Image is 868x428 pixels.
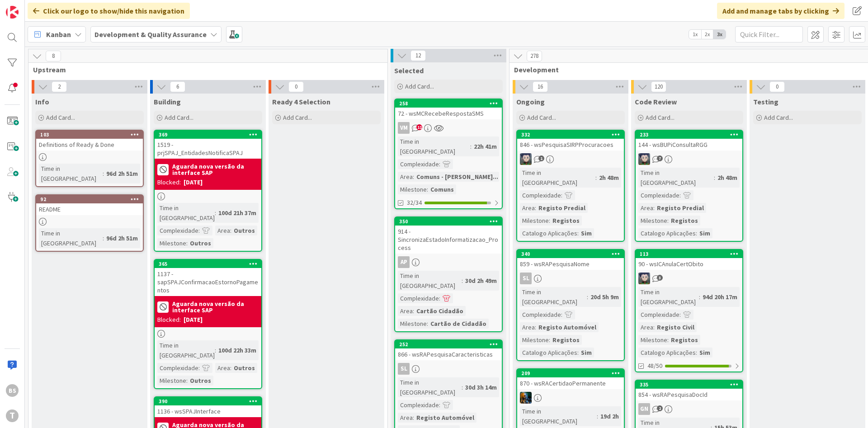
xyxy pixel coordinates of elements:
div: 209 [517,369,624,377]
span: : [549,335,550,345]
div: SL [395,363,502,375]
div: Comuns - [PERSON_NAME]... [414,172,500,182]
div: Registo Automóvel [536,322,599,332]
div: BS [6,384,19,397]
div: 92 [36,195,143,203]
span: : [597,411,598,421]
img: LS [638,153,650,165]
div: 390 [159,398,261,404]
div: Milestone [520,216,549,226]
div: Time in [GEOGRAPHIC_DATA] [398,136,470,156]
div: SL [398,363,410,375]
span: 120 [651,81,666,92]
div: AP [395,256,502,268]
div: Milestone [638,335,667,345]
div: Outros [188,238,213,248]
div: 258 [395,99,502,108]
img: LS [520,153,532,165]
span: : [535,322,536,332]
span: : [587,292,588,302]
div: Complexidade [157,226,198,235]
div: Time in [GEOGRAPHIC_DATA] [39,228,103,248]
span: : [653,203,655,213]
span: Info [35,97,49,106]
span: Add Card... [405,82,434,90]
div: 233144 - wsBUPiConsultaRGG [636,131,742,151]
div: Area [520,322,535,332]
span: : [198,226,200,235]
div: 340 [521,251,624,257]
span: 16 [533,81,548,92]
div: 209 [521,370,624,376]
span: 2 [657,405,663,411]
div: 72 - wsMCRecebeRespostaSMS [395,108,502,119]
div: Catalogo Aplicações [638,228,696,238]
div: 369 [159,132,261,138]
span: : [667,216,669,226]
div: 866 - wsRAPesquisaCaracteristicas [395,348,502,360]
span: 6 [170,81,185,92]
div: 3901136 - wsSPAJInterface [155,397,261,417]
div: Add and manage tabs by clicking [717,3,844,19]
div: 103 [40,132,143,138]
div: Outros [231,226,257,235]
div: 209870 - wsRACertidaoPermanente [517,369,624,389]
div: 365 [155,260,261,268]
span: : [413,306,414,316]
div: 144 - wsBUPiConsultaRGG [636,139,742,151]
div: Blocked: [157,315,181,325]
div: 94d 20h 17m [700,292,740,302]
span: : [561,310,562,320]
div: Outros [231,363,257,373]
div: T [6,409,19,422]
span: 1x [689,30,701,39]
div: 113 [636,250,742,258]
img: LS [638,273,650,284]
span: : [413,413,414,423]
div: Complexidade [638,190,679,200]
div: 350914 - SincronizaEstadoInformatizacao_Process [395,217,502,254]
div: README [36,203,143,215]
div: Complexidade [520,190,561,200]
div: 854 - wsRAPesquisaDocId [636,389,742,400]
a: 3651137 - sapSPAJConfirmacaoEstornoPagamentosAguarda nova versão da interface SAPBlocked:[DATE]Ti... [154,259,262,389]
div: Area [520,203,535,213]
b: Aguarda nova versão da interface SAP [172,301,259,313]
span: : [696,228,697,238]
span: : [439,293,440,303]
div: Click our logo to show/hide this navigation [28,3,190,19]
div: 870 - wsRACertidaoPermanente [517,377,624,389]
input: Quick Filter... [735,26,803,42]
div: 2h 48m [597,173,621,183]
div: Comuns [428,184,456,194]
div: Blocked: [157,178,181,187]
div: 1519 - prjSPAJ_EntidadesNotificaSPAJ [155,139,261,159]
span: : [714,173,715,183]
div: 113 [640,251,742,257]
span: : [699,292,700,302]
div: 252 [395,340,502,348]
div: LS [636,153,742,165]
div: 22h 41m [472,141,499,151]
span: : [413,172,414,182]
span: Add Card... [527,113,556,122]
span: 8 [46,51,61,61]
div: Complexidade [398,159,439,169]
div: Definitions of Ready & Done [36,139,143,151]
b: Development & Quality Assurance [94,30,207,39]
div: Sim [579,228,594,238]
span: : [696,348,697,357]
img: JC [520,392,532,404]
div: Milestone [157,238,186,248]
span: : [679,190,681,200]
div: Outros [188,376,213,386]
div: 30d 2h 49m [463,276,499,286]
div: 90 - wsICAnulaCertObito [636,258,742,270]
span: 48/50 [647,361,662,371]
div: 1137 - sapSPAJConfirmacaoEstornoPagamentos [155,268,261,296]
div: LS [517,153,624,165]
span: : [577,348,579,357]
a: 92READMETime in [GEOGRAPHIC_DATA]:96d 2h 51m [35,194,144,252]
div: GN [636,403,742,415]
span: Ready 4 Selection [272,97,330,106]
